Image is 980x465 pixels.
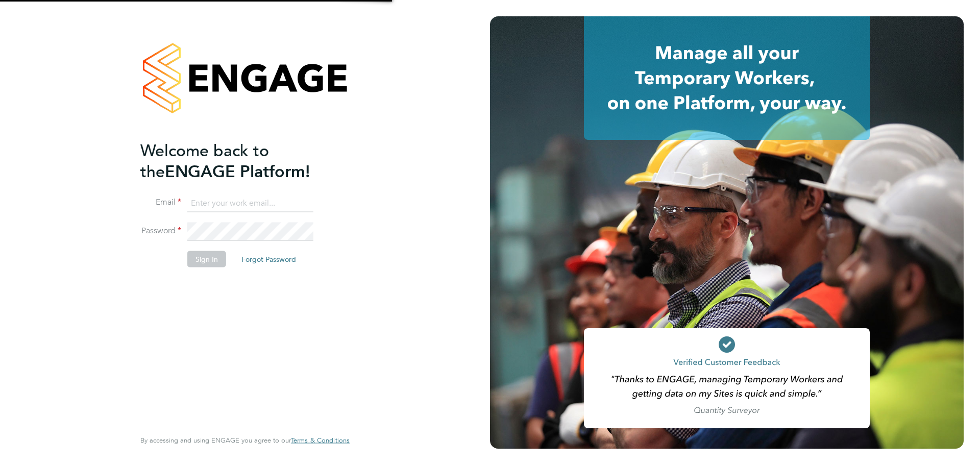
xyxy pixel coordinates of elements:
span: Welcome back to the [140,140,269,181]
label: Password [140,226,181,236]
button: Forgot Password [233,251,304,267]
a: Terms & Conditions [291,436,350,445]
h2: ENGAGE Platform! [140,140,339,182]
input: Enter your work email... [187,194,313,212]
label: Email [140,197,181,208]
span: Terms & Conditions [291,436,350,445]
button: Sign In [187,251,226,267]
span: By accessing and using ENGAGE you agree to our [140,436,350,445]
